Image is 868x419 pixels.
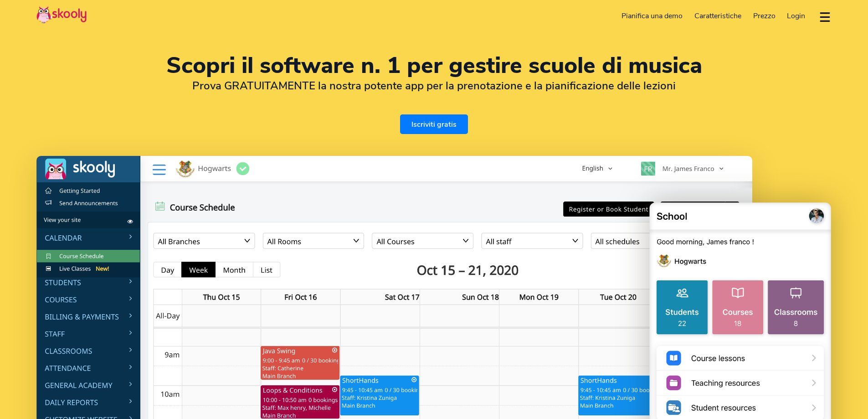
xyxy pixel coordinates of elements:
[781,9,811,23] a: Login
[400,114,468,134] a: Iscriviti gratis
[616,9,689,23] a: Pianifica una demo
[787,11,805,21] span: Login
[36,55,832,77] h1: Scopri il software n. 1 per gestire scuole di musica
[688,9,747,23] a: Caratteristiche
[747,9,781,23] a: Prezzo
[36,6,87,24] img: Skooly
[753,11,776,21] span: Prezzo
[818,6,832,27] button: dropdown menu
[36,79,832,93] h2: Prova GRATUITAMENTE la nostra potente app per la prenotazione e la pianificazione delle lezioni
